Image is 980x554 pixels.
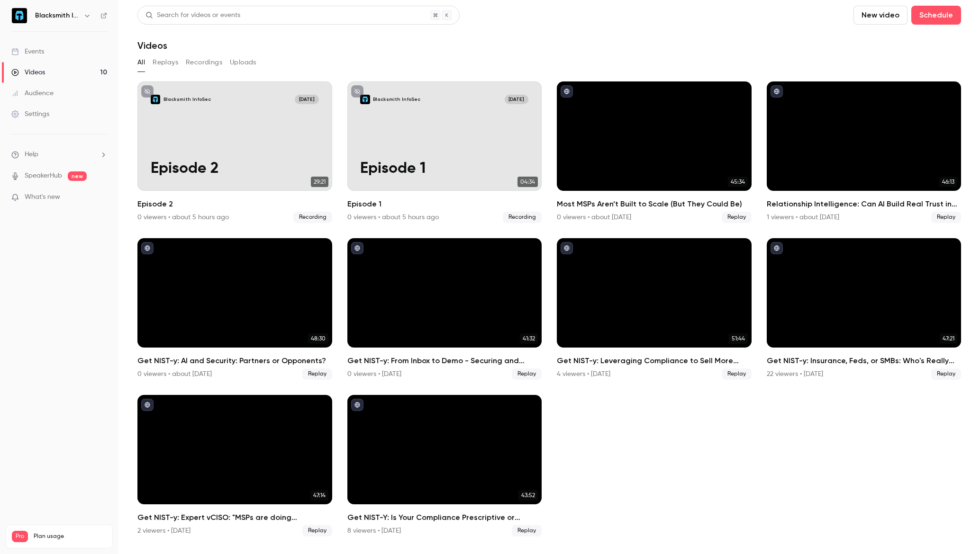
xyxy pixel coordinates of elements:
span: Replay [512,368,542,380]
section: Videos [137,6,961,548]
h2: Get NIST-y: AI and Security: Partners or Opponents? [137,355,332,366]
span: Replay [512,525,542,536]
div: Audience [11,89,54,98]
button: unpublished [141,85,154,98]
li: Get NIST-y: AI and Security: Partners or Opponents? [137,238,332,380]
span: Replay [931,212,961,223]
a: 43:52Get NIST-Y: Is Your Compliance Prescriptive or Performative?8 viewers • [DATE]Replay [347,395,542,536]
button: published [141,242,154,254]
a: 45:34Most MSPs Aren’t Built to Scale (But They Could Be)0 viewers • about [DATE]Replay [557,81,752,223]
h2: Get NIST-y: From Inbox to Demo - Securing and Scaling Every Customer Touchpoint [347,355,542,366]
div: 22 viewers • [DATE] [767,369,823,379]
a: 51:44Get NIST-y: Leveraging Compliance to Sell More Security Services4 viewers • [DATE]Replay [557,238,752,380]
img: Episode 1 [360,95,370,105]
div: 0 viewers • about [DATE] [137,369,212,379]
span: Pro [12,531,28,542]
button: published [561,242,573,254]
button: Replays [153,55,178,70]
a: 47:14Get NIST-y: Expert vCISO: "MSPs are doing compliance all wrong!"2 viewers • [DATE]Replay [137,395,332,536]
h2: Get NIST-y: Expert vCISO: "MSPs are doing compliance all wrong!" [137,512,332,523]
span: 51:44 [729,333,748,344]
a: Episode 2Blacksmith InfoSec[DATE]Episode 229:21Episode 20 viewers • about 5 hours agoRecording [137,81,332,223]
a: SpeakerHub [25,171,62,181]
button: Schedule [911,6,961,25]
li: Relationship Intelligence: Can AI Build Real Trust in Sales and Security? [767,81,962,223]
button: Uploads [230,55,256,70]
span: 47:14 [310,490,328,500]
button: published [351,399,363,411]
div: 2 viewers • [DATE] [137,526,191,536]
h2: Episode 1 [347,198,542,210]
span: Recording [293,212,332,223]
button: published [771,85,783,98]
button: All [137,55,145,70]
button: unpublished [351,85,363,98]
span: Replay [302,368,332,380]
button: published [351,242,363,254]
h2: Get NIST-Y: Is Your Compliance Prescriptive or Performative? [347,512,542,523]
button: Recordings [186,55,222,70]
div: 4 viewers • [DATE] [557,369,610,379]
li: Most MSPs Aren’t Built to Scale (But They Could Be) [557,81,752,223]
span: 41:32 [520,333,538,344]
span: Help [25,150,38,160]
img: Episode 2 [151,95,161,105]
h1: Videos [137,40,167,51]
li: Get NIST-y: Leveraging Compliance to Sell More Security Services [557,238,752,380]
div: Videos [11,68,45,77]
button: published [561,85,573,98]
span: 43:52 [518,490,538,500]
li: Get NIST-Y: Is Your Compliance Prescriptive or Performative? [347,395,542,536]
h6: Blacksmith InfoSec [35,11,80,20]
span: 29:21 [311,177,328,187]
h2: Get NIST-y: Insurance, Feds, or SMBs: Who's Really Pushing for Compliance? [767,355,962,366]
p: Episode 2 [151,160,319,178]
span: Recording [503,212,542,223]
span: 48:30 [308,333,328,344]
div: 0 viewers • about [DATE] [557,213,631,222]
span: [DATE] [295,95,319,105]
span: Replay [931,368,961,380]
div: 0 viewers • [DATE] [347,369,401,379]
a: Episode 1Blacksmith InfoSec[DATE]Episode 104:34Episode 10 viewers • about 5 hours agoRecording [347,81,542,223]
h2: Episode 2 [137,198,332,210]
span: new [68,171,87,181]
h2: Most MSPs Aren’t Built to Scale (But They Could Be) [557,198,752,210]
span: Plan usage [34,533,107,540]
span: Replay [722,212,752,223]
span: What's new [25,192,60,202]
button: published [771,242,783,254]
span: 45:34 [728,177,748,187]
ul: Videos [137,81,961,536]
span: [DATE] [505,95,529,105]
div: 1 viewers • about [DATE] [767,213,839,222]
div: Search for videos or events [145,10,240,20]
li: Episode 1 [347,81,542,223]
h2: Get NIST-y: Leveraging Compliance to Sell More Security Services [557,355,752,366]
a: 48:30Get NIST-y: AI and Security: Partners or Opponents?0 viewers • about [DATE]Replay [137,238,332,380]
span: 46:13 [939,177,957,187]
div: 0 viewers • about 5 hours ago [347,213,439,222]
li: Get NIST-y: Expert vCISO: "MSPs are doing compliance all wrong!" [137,395,332,536]
li: Get NIST-y: From Inbox to Demo - Securing and Scaling Every Customer Touchpoint [347,238,542,380]
span: Replay [722,368,752,380]
span: 04:34 [517,177,538,187]
li: Get NIST-y: Insurance, Feds, or SMBs: Who's Really Pushing for Compliance? [767,238,962,380]
div: Settings [11,109,49,119]
p: Episode 1 [360,160,528,178]
p: Blacksmith InfoSec [373,96,420,103]
li: Episode 2 [137,81,332,223]
span: Replay [302,525,332,536]
img: Blacksmith InfoSec [12,8,27,23]
button: published [141,399,154,411]
span: 47:21 [940,333,957,344]
div: Events [11,47,44,56]
p: Blacksmith InfoSec [163,96,211,103]
li: help-dropdown-opener [11,150,107,160]
a: 46:13Relationship Intelligence: Can AI Build Real Trust in Sales and Security?1 viewers • about [... [767,81,962,223]
div: 8 viewers • [DATE] [347,526,401,536]
button: New video [853,6,907,25]
h2: Relationship Intelligence: Can AI Build Real Trust in Sales and Security? [767,198,962,210]
a: 47:21Get NIST-y: Insurance, Feds, or SMBs: Who's Really Pushing for Compliance?22 viewers • [DATE... [767,238,962,380]
a: 41:32Get NIST-y: From Inbox to Demo - Securing and Scaling Every Customer Touchpoint0 viewers • [... [347,238,542,380]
